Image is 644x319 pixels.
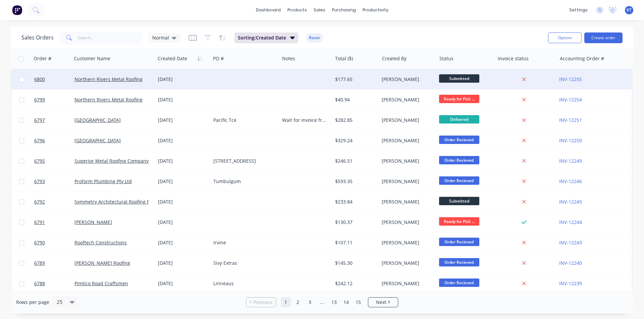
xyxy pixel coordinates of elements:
[34,137,45,144] span: 6796
[559,178,582,184] a: INV-12246
[34,69,74,89] a: 6800
[74,158,165,164] a: Superior Metal Roofing Company Pty Ltd
[213,280,274,287] div: Linneaus
[78,31,143,45] input: Search...
[158,76,208,83] div: [DATE]
[34,260,45,266] span: 6789
[439,217,479,226] span: Ready for Pick ...
[382,219,431,226] div: [PERSON_NAME]
[368,299,398,306] a: Next page
[498,55,529,62] div: Invoice status
[335,260,374,266] div: $145.30
[158,137,208,144] div: [DATE]
[376,299,386,306] span: Next
[317,297,327,307] a: Jump forward
[74,55,110,62] div: Customer Name
[335,76,374,83] div: $177.65
[439,278,479,287] span: Order Recieved
[158,96,208,103] div: [DATE]
[74,178,132,184] a: Proform Plumbing Pty Ltd
[284,5,310,15] div: products
[34,96,45,103] span: 6799
[282,55,295,62] div: Notes
[559,117,582,123] a: INV-12251
[335,280,374,287] div: $242.12
[74,239,127,246] a: Rooftech Constructions
[382,117,431,124] div: [PERSON_NAME]
[329,297,339,307] a: Page 13
[158,55,187,62] div: Created Date
[74,76,143,82] a: Northern Rivers Metal Roofing
[335,239,374,246] div: $107.11
[34,280,45,287] span: 6788
[559,76,582,82] a: INV-12255
[34,253,74,273] a: 6789
[234,32,298,43] button: Sorting:Created Date
[559,158,582,164] a: INV-12249
[34,212,74,232] a: 6791
[559,137,582,144] a: INV-12250
[34,131,74,151] a: 6796
[253,299,272,306] span: Previous
[213,158,274,164] div: [STREET_ADDRESS]
[335,219,374,226] div: $130.37
[439,136,479,144] span: Order Recieved
[341,297,351,307] a: Page 14
[158,198,208,205] div: [DATE]
[12,5,22,15] img: Factory
[627,7,632,13] span: KT
[439,74,479,83] span: Submitted
[213,117,274,124] div: Pacific Tce
[34,192,74,212] a: 6792
[305,297,315,307] a: Page 3
[34,233,74,253] a: 6790
[335,55,353,62] div: Total ($)
[306,33,323,43] button: Reset
[382,158,431,164] div: [PERSON_NAME]
[335,158,374,164] div: $246.51
[382,76,431,83] div: [PERSON_NAME]
[74,117,121,123] a: [GEOGRAPHIC_DATA]
[559,260,582,266] a: INV-12240
[213,178,274,185] div: Tumbulgum
[584,32,623,43] button: Create order
[213,239,274,246] div: Irvine
[34,117,45,124] span: 6797
[34,198,45,205] span: 6792
[158,219,208,226] div: [DATE]
[335,117,374,124] div: $282.85
[238,34,286,41] span: Sorting: Created Date
[335,178,374,185] div: $593.35
[559,96,582,103] a: INV-12254
[253,5,284,15] a: dashboard
[359,5,392,15] div: productivity
[382,137,431,144] div: [PERSON_NAME]
[158,280,208,287] div: [DATE]
[74,219,112,225] a: [PERSON_NAME]
[246,299,276,306] a: Previous page
[335,137,374,144] div: $329.24
[34,76,45,83] span: 6800
[559,239,582,246] a: INV-12243
[439,238,479,246] span: Order Recieved
[74,198,162,205] a: Symmetry Architectural Roofing Pty Ltd
[74,260,130,266] a: [PERSON_NAME] Roofing
[282,117,327,124] div: Wait for invoice from Apollo- Grant
[34,178,45,185] span: 6793
[382,260,431,266] div: [PERSON_NAME]
[559,198,582,205] a: INV-12245
[213,55,224,62] div: PO #
[243,297,401,307] ul: Pagination
[439,156,479,164] span: Order Recieved
[439,55,453,62] div: Status
[353,297,363,307] a: Page 15
[439,176,479,185] span: Order Recieved
[34,90,74,110] a: 6799
[34,273,74,294] a: 6788
[335,198,374,205] div: $233.84
[74,280,128,287] a: Pimlico Road Craftsmen
[310,5,329,15] div: sales
[382,96,431,103] div: [PERSON_NAME]
[34,219,45,226] span: 6791
[74,96,143,103] a: Northern Rivers Metal Roofing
